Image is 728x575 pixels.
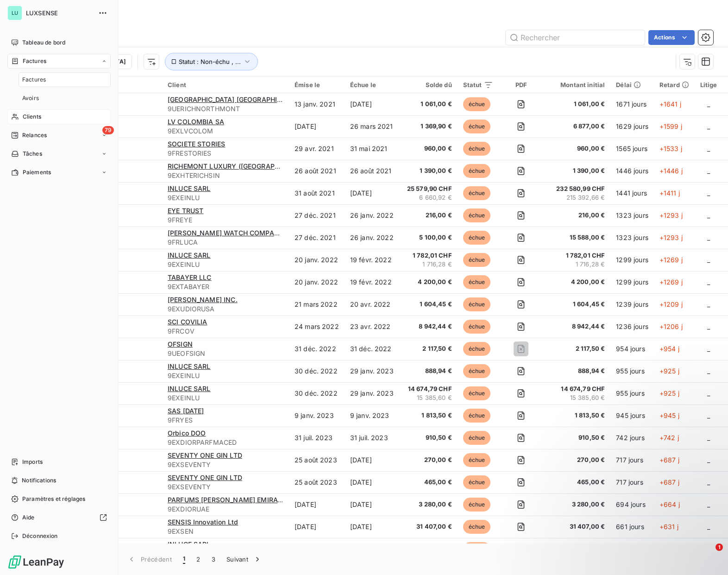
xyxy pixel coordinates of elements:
[289,382,345,404] td: 30 déc. 2022
[22,513,35,522] span: Aide
[707,456,710,464] span: _
[22,38,65,47] span: Tableau de bord
[549,433,605,442] span: 910,50 €
[168,474,242,481] span: SEVENTY ONE GIN LTD
[289,427,345,449] td: 31 juil. 2023
[406,122,452,131] span: 1 369,90 €
[102,126,114,134] span: 79
[463,142,491,156] span: échue
[345,538,400,560] td: 17 janv. 2024
[549,322,605,331] span: 8 942,44 €
[22,76,46,84] span: Factures
[345,138,400,160] td: 31 mai 2021
[707,434,710,442] span: _
[659,122,682,130] span: +1599 j
[504,81,538,88] div: PDF
[121,550,177,569] button: Précédent
[206,550,221,569] button: 3
[549,278,605,287] span: 4 200,00 €
[168,162,333,170] span: RICHEMONT LUXURY ([GEOGRAPHIC_DATA]) PTE LT
[345,93,400,115] td: [DATE]
[168,407,204,415] span: SAS [DATE]
[549,385,605,394] span: 14 674,79 CHF
[610,360,654,382] td: 955 jours
[289,338,345,360] td: 31 déc. 2022
[707,189,710,197] span: _
[463,431,491,445] span: échue
[168,296,238,303] span: [PERSON_NAME] INC.
[406,193,452,202] span: 6 660,92 €
[610,182,654,204] td: 1441 jours
[289,493,345,516] td: [DATE]
[659,434,679,442] span: +742 j
[289,93,345,115] td: 13 janv. 2021
[543,485,728,550] iframe: Intercom notifications message
[463,542,491,556] span: échue
[168,81,283,88] div: Client
[463,120,491,133] span: échue
[289,160,345,182] td: 26 août 2021
[406,393,452,403] span: 15 385,60 €
[7,35,111,50] a: Tableau de bord
[610,404,654,427] td: 945 jours
[22,495,85,503] span: Paramètres et réglages
[7,510,111,525] a: Aide
[289,271,345,293] td: 20 janv. 2022
[168,362,211,370] span: INLUCE SARL
[707,367,710,375] span: _
[506,30,645,45] input: Rechercher
[23,150,42,158] span: Tâches
[289,293,345,316] td: 21 mars 2022
[463,209,491,222] span: échue
[659,211,683,219] span: +1293 j
[659,167,683,175] span: +1446 j
[7,54,111,106] a: FacturesFacturesAvoirs
[707,234,710,241] span: _
[549,144,605,153] span: 960,00 €
[463,520,491,534] span: échue
[168,126,283,136] span: 9EXLVCOLOM
[659,345,679,353] span: +954 j
[23,113,41,121] span: Clients
[168,527,283,536] span: 9EXSEN
[22,94,39,102] span: Avoirs
[549,233,605,242] span: 15 588,00 €
[168,171,283,180] span: 9EXHTERICHSIN
[463,409,491,423] span: échue
[406,144,452,153] span: 960,00 €
[19,91,111,106] a: Avoirs
[406,522,452,531] span: 31 407,00 €
[610,160,654,182] td: 1446 jours
[463,386,491,400] span: échue
[610,471,654,493] td: 717 jours
[168,327,283,336] span: 9FRCOV
[168,505,283,514] span: 9EXDIORUAE
[345,516,400,538] td: [DATE]
[707,122,710,130] span: _
[406,366,452,376] span: 888,94 €
[610,427,654,449] td: 742 jours
[610,338,654,360] td: 954 jours
[350,81,395,88] div: Échue le
[659,322,683,330] span: +1206 j
[289,449,345,471] td: 25 août 2023
[289,115,345,138] td: [DATE]
[22,476,56,485] span: Notifications
[659,411,679,419] span: +945 j
[463,97,491,111] span: échue
[463,275,491,289] span: échue
[345,293,400,316] td: 20 avr. 2022
[23,168,51,177] span: Paiements
[168,371,283,380] span: 9EXEINLU
[168,540,211,548] span: INLUCE SARL
[7,165,111,180] a: Paiements
[168,349,283,358] span: 9UEOFSIGN
[659,278,683,286] span: +1269 j
[168,184,211,192] span: INLUCE SARL
[345,471,400,493] td: [DATE]
[610,316,654,338] td: 1236 jours
[168,304,283,314] span: 9EXUDIORUSA
[7,6,22,20] div: LU
[168,251,211,259] span: INLUCE SARL
[549,411,605,420] span: 1 813,50 €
